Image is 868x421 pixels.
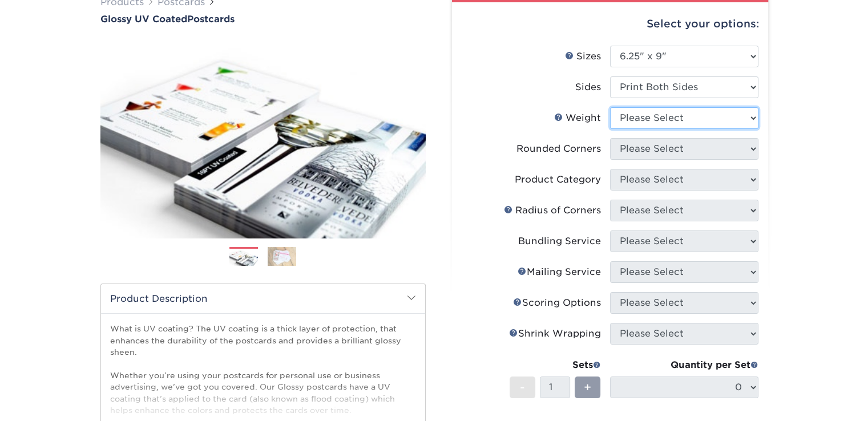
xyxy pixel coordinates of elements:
div: Radius of Corners [504,204,601,217]
div: Select your options: [461,2,759,46]
div: Sets [510,358,601,372]
span: - [520,379,525,396]
div: Weight [554,111,601,125]
img: Postcards 01 [229,248,258,267]
div: Shrink Wrapping [509,327,601,341]
span: Glossy UV Coated [100,14,187,25]
div: Quantity per Set [610,358,758,372]
img: Glossy UV Coated 01 [100,26,426,250]
span: + [584,379,591,396]
h1: Postcards [100,14,426,25]
div: Bundling Service [518,234,601,248]
a: Glossy UV CoatedPostcards [100,14,426,25]
div: Mailing Service [518,265,601,279]
h2: Product Description [101,284,425,313]
div: Rounded Corners [516,142,601,156]
div: Sizes [565,50,601,63]
div: Sides [575,80,601,94]
img: Postcards 02 [268,247,296,266]
div: Product Category [515,173,601,187]
div: Scoring Options [513,296,601,310]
